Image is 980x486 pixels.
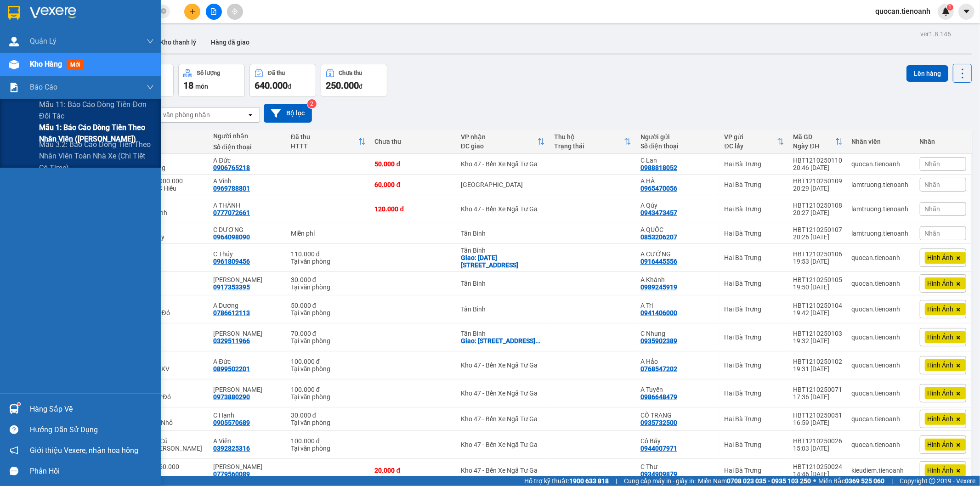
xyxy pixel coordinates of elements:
span: Hai Bà Trưng [67,5,118,15]
div: 0986648479 [640,393,677,401]
span: Nhãn [925,181,940,188]
img: warehouse-icon [9,60,19,69]
span: ... [535,337,541,345]
span: | [616,476,617,486]
div: Người nhận [213,132,282,140]
div: Kho 47 - Bến Xe Ngã Tư Ga [461,160,545,168]
div: 50.000 đ [375,160,452,168]
span: 250.000 [326,80,359,91]
div: 50.000 đ [291,302,366,309]
span: Hình Ảnh [928,466,954,475]
div: Số điện thoại [640,142,715,150]
div: VP nhận [461,133,538,141]
span: Mẫu 1: Báo cáo dòng tiền theo nhân viên ([PERSON_NAME]) [39,122,154,145]
div: Tân Bình [461,305,545,313]
div: Tên món [126,133,204,141]
div: Hai Bà Trưng [725,333,784,341]
div: Kho 47 - Bến Xe Ngã Tư Ga [461,362,545,369]
div: Hai Bà Trưng [725,254,784,261]
span: 1 [948,4,952,11]
div: Tại văn phòng [291,419,366,426]
strong: 0369 525 060 [845,477,884,485]
div: TH: 500.000 [126,226,204,233]
div: 19:42 [DATE] [793,309,843,316]
span: Gửi: [51,5,118,15]
span: Hỗ trợ kỹ thuật: [524,476,609,486]
div: lamtruong.tienoanh [852,205,911,213]
button: caret-down [958,4,974,20]
button: Chưa thu250.000đ [321,64,387,97]
div: 20:29 [DATE] [793,185,843,192]
div: Than + Rau Củ [126,437,204,445]
div: HBT1210250109 [793,177,843,185]
div: Hai Bà Trưng [725,280,784,287]
div: quocan.tienoanh [852,415,911,423]
div: A CƯỜNG [640,250,715,258]
span: close-circle [161,7,166,16]
div: Tại văn phòng [291,283,366,291]
div: Người gửi [640,133,715,141]
span: message [10,467,18,475]
div: Trạng thái [554,142,623,150]
div: Số lượng [197,70,220,76]
div: 0988818052 [640,164,677,171]
div: TXT BK Chữ Đỏ [126,309,204,316]
div: 0989245919 [640,283,677,291]
div: 0899502201 [213,365,250,373]
div: A QUỐC [640,226,715,233]
div: HBT1210250105 [793,276,843,283]
span: Giới thiệu Vexere, nhận hoa hồng [30,445,138,456]
div: Thu Hộ: 1.750.000 [126,463,204,470]
div: 100.000 đ [291,358,366,365]
div: Diễm CK Nhi [126,470,204,478]
div: A HÀ [640,177,715,185]
div: 100.000 đ [291,386,366,393]
div: GT [126,250,204,258]
span: Nhãn [925,230,940,237]
div: A Trí [640,302,715,309]
div: Tại văn phòng [291,337,366,345]
sup: 2 [307,99,317,108]
div: Gửi Dùm [126,157,204,164]
div: C Linh [213,463,282,470]
span: Nhãn [925,205,940,213]
div: 0768547202 [640,365,677,373]
div: HBT1210250051 [793,412,843,419]
div: Đồ Cá Nhân [126,412,204,419]
div: HTTT [291,142,358,150]
div: 20:46 [DATE] [793,164,843,171]
div: 0943473457 [640,209,677,216]
div: 16:59 [DATE] [793,419,843,426]
th: Toggle SortBy [789,130,847,154]
div: C Hương [213,386,282,393]
div: CÔ TRANG [640,412,715,419]
div: ĐC lấy [725,142,777,150]
div: Ngày ĐH [793,142,835,150]
span: plus [189,8,196,15]
div: quocan.tienoanh [852,390,911,397]
div: quocan.tienoanh [852,441,911,448]
div: Chưa thu [375,138,452,145]
button: Đã thu640.000đ [249,64,316,97]
strong: Nhận: [18,56,126,157]
button: Số lượng18món [178,64,245,97]
button: Kho thanh lý [153,31,204,53]
button: file-add [206,4,222,20]
div: ĐC giao [461,142,538,150]
div: 0905570689 [213,419,250,426]
span: Hình Ảnh [928,254,954,262]
div: C Hạnh [213,412,282,419]
div: Tại văn phòng [291,258,366,265]
div: 17:36 [DATE] [793,393,843,401]
div: Giao: 16 Hai Bà Trưng, Bến Nghé, Quận 1, Hồ Chí Minh [461,254,545,269]
div: Kho 47 - Bến Xe Ngã Tư Ga [461,205,545,213]
div: TXV + T Chữ Đỏ [126,393,204,401]
div: Hai Bà Trưng [725,441,784,448]
div: HBT1210250104 [793,302,843,309]
span: Hình Ảnh [928,441,954,449]
div: Miễn phí [291,230,366,237]
div: Hàng sắp về [30,402,154,416]
sup: 1 [17,403,20,406]
div: 2TXT BK Xanh [126,209,204,216]
span: 20:46:40 [DATE] [59,43,113,51]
